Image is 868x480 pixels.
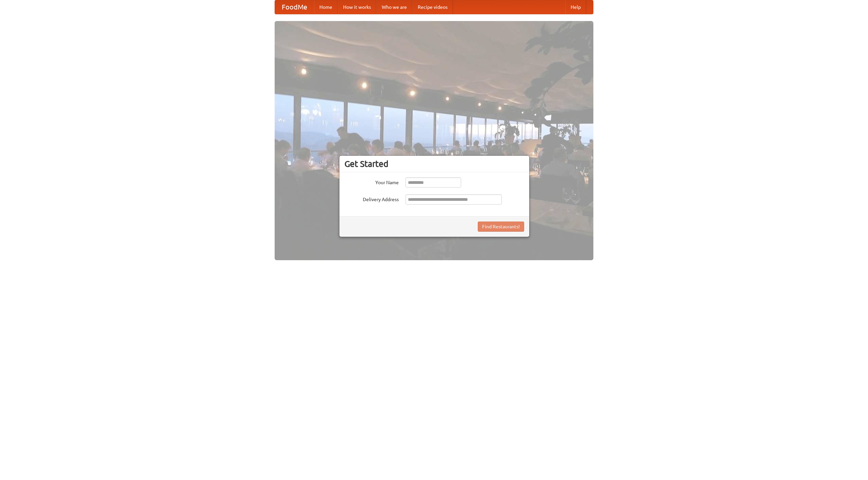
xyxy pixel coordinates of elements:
a: FoodMe [275,0,314,14]
a: Help [565,0,586,14]
h3: Get Started [344,159,524,169]
label: Your Name [344,177,399,186]
a: Home [314,0,338,14]
a: Who we are [376,0,412,14]
a: Recipe videos [412,0,453,14]
button: Find Restaurants! [478,222,524,232]
label: Delivery Address [344,194,399,203]
a: How it works [338,0,376,14]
